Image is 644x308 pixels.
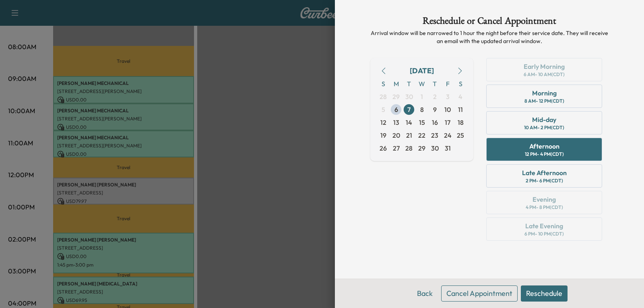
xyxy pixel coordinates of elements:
[522,168,567,178] div: Late Afternoon
[419,118,425,127] span: 15
[382,105,385,114] span: 5
[526,178,563,184] div: 2 PM - 6 PM (CDT)
[377,77,390,90] span: S
[441,77,454,90] span: F
[524,124,564,131] div: 10 AM - 2 PM (CDT)
[380,130,386,140] span: 19
[432,118,438,127] span: 16
[431,130,438,140] span: 23
[405,92,413,101] span: 30
[431,143,439,153] span: 30
[532,115,556,124] div: Mid-day
[433,92,437,101] span: 2
[393,143,400,153] span: 27
[406,130,412,140] span: 21
[428,77,441,90] span: T
[441,285,518,302] button: Cancel Appointment
[370,29,609,45] p: Arrival window will be narrowed to 1 hour the night before their service date. They will receive ...
[418,143,425,153] span: 29
[410,65,434,76] div: [DATE]
[445,118,450,127] span: 17
[521,285,568,302] button: Reschedule
[529,141,559,151] div: Afternoon
[407,105,411,114] span: 7
[370,16,609,29] h1: Reschedule or Cancel Appointment
[524,98,564,104] div: 8 AM - 12 PM (CDT)
[458,105,463,114] span: 11
[392,92,400,101] span: 29
[418,130,425,140] span: 22
[525,151,564,157] div: 12 PM - 4 PM (CDT)
[532,88,557,98] div: Morning
[380,143,387,153] span: 26
[390,77,402,90] span: M
[380,118,386,127] span: 12
[454,77,467,90] span: S
[392,130,400,140] span: 20
[444,130,452,140] span: 24
[394,105,398,114] span: 6
[393,118,399,127] span: 13
[415,77,428,90] span: W
[402,77,415,90] span: T
[433,105,437,114] span: 9
[446,92,450,101] span: 3
[420,105,424,114] span: 8
[457,130,464,140] span: 25
[421,92,423,101] span: 1
[445,143,451,153] span: 31
[412,285,438,302] button: Back
[406,118,412,127] span: 14
[380,92,387,101] span: 28
[444,105,451,114] span: 10
[405,143,413,153] span: 28
[458,92,462,101] span: 4
[458,118,464,127] span: 18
